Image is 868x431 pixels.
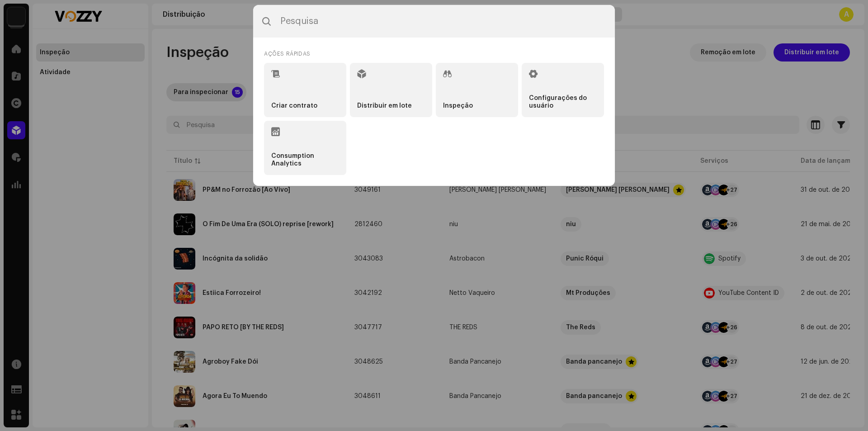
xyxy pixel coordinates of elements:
input: Pesquisa [253,5,615,38]
div: Ações rápidas [264,48,604,59]
strong: Inspeção [443,102,473,110]
strong: Consumption Analytics [271,152,339,168]
strong: Distribuir em lote [357,102,412,110]
strong: Configurações do usuário [529,95,597,110]
strong: Criar contrato [271,102,317,110]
